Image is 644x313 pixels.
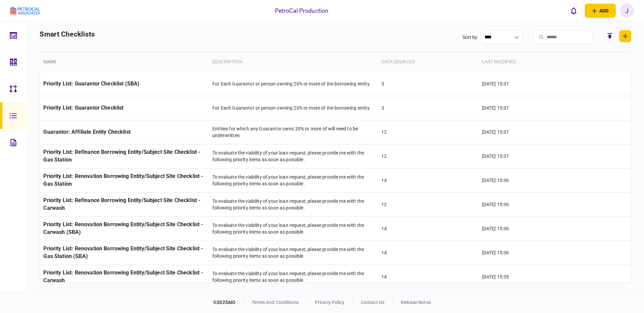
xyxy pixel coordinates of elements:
[209,265,378,289] td: To evaluate the viability of your loan request, please provide me with the following priority ite...
[479,241,582,265] td: [DATE] 15:36
[10,7,40,15] img: client company logo
[209,192,378,216] td: To evaluate the viability of your loan request, please provide me with the following priority ite...
[209,216,378,241] td: To evaluate the viability of your loan request, please provide me with the following priority ite...
[378,120,478,144] td: 12
[378,96,478,120] td: 3
[40,52,209,72] th: Name
[40,30,95,52] h2: smart checklists
[479,265,582,289] td: [DATE] 15:35
[378,144,478,168] td: 12
[213,299,244,306] div: © 2025 AIO
[43,245,203,259] span: Priority List: Renovation Borrowing Entity/Subject Site Checklist - Gas Station (SBA)
[209,96,378,120] td: For Each Guarantor or person owning 20% or more of the borrowing entity
[378,241,478,265] td: 14
[209,72,378,96] td: For Each Guarantor or person owning 20% or more of the borrowing entity
[585,4,616,18] button: open adding identity options
[378,265,478,289] td: 14
[209,52,378,72] th: Description
[43,105,123,111] span: Priority List: Guarantor Checklist
[43,173,203,187] span: Priority List: Renovation Borrowing Entity/Subject Site Checklist - Gas Station
[401,300,431,305] a: release notes
[479,216,582,241] td: [DATE] 15:36
[43,197,200,211] span: Priority List: Refinance Borrowing Entity/Subject Site Checklist - Carwash
[209,144,378,168] td: To evaluate the viability of your loan request, please provide me with the following priority ite...
[43,269,203,284] span: Priority List: Renovation Borrowing Entity/Subject Site Checklist - Carwash
[620,4,634,18] button: J
[43,149,200,163] span: Priority List: Refinance Borrowing Entity/Subject Site Checklist - Gas Station
[252,300,299,305] a: terms and conditions
[43,221,203,235] span: Priority List: Renovation Borrowing Entity/Subject Site Checklist - Carwash (SBA)
[378,72,478,96] td: 3
[43,80,140,87] span: Priority List: Guarantor Checklist (SBA)
[378,216,478,241] td: 14
[479,192,582,216] td: [DATE] 15:36
[479,96,582,120] td: [DATE] 15:37
[361,300,384,305] a: contact us
[378,168,478,192] td: 14
[209,241,378,265] td: To evaluate the viability of your loan request, please provide me with the following priority ite...
[378,52,478,72] th: data sources
[275,6,329,15] div: PetroCal Production
[479,144,582,168] td: [DATE] 15:37
[209,120,378,144] td: Entities for which any Guarantor owns 20% or more of will need to be underwritten
[463,34,478,41] div: Sort by
[43,129,130,135] span: Guarantor: Affiliate Entity Checklist
[315,300,344,305] a: privacy policy
[567,4,581,18] button: open notifications list
[479,52,582,72] th: last modified
[479,168,582,192] td: [DATE] 15:36
[209,168,378,192] td: To evaluate the viability of your loan request, please provide me with the following priority ite...
[479,120,582,144] td: [DATE] 15:37
[479,72,582,96] td: [DATE] 15:37
[378,192,478,216] td: 12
